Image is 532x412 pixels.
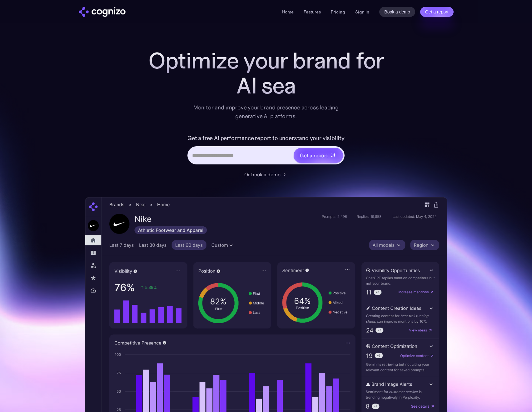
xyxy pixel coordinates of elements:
[355,8,369,16] a: Sign in
[293,147,344,163] a: Get a reportstarstarstar
[79,7,126,17] a: home
[189,103,343,121] div: Monitor and improve your brand presence across leading generative AI platforms.
[244,171,288,178] a: Or book a demo
[331,153,332,154] img: star
[282,9,294,15] a: Home
[187,133,345,143] label: Get a free AI performance report to understand your visibility
[300,152,328,159] div: Get a report
[141,73,391,98] div: AI sea
[331,155,333,158] img: star
[379,7,415,17] a: Book a demo
[332,153,336,157] img: star
[331,9,345,15] a: Pricing
[141,48,391,73] h1: Optimize your brand for
[244,171,281,178] div: Or book a demo
[420,7,454,17] a: Get a report
[304,9,321,15] a: Features
[79,7,126,17] img: cognizo logo
[187,133,345,168] form: Hero URL Input Form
